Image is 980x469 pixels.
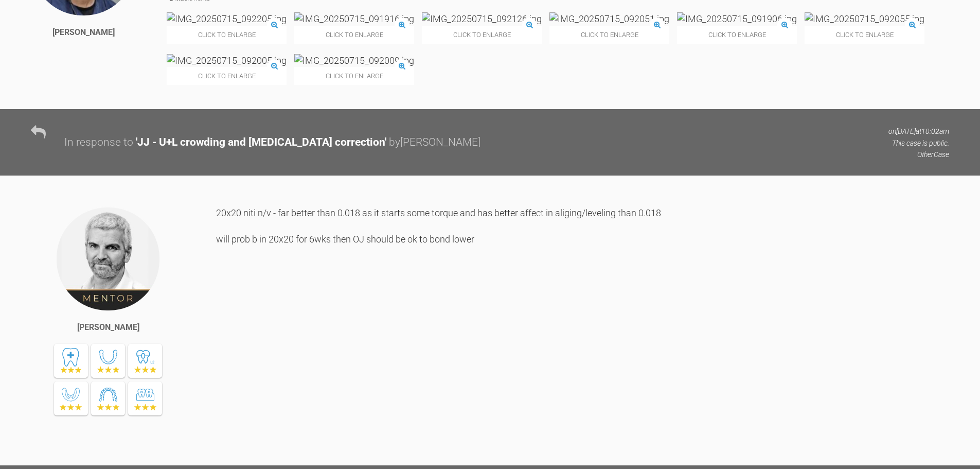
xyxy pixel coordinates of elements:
[389,134,480,151] div: by [PERSON_NAME]
[422,26,542,44] span: Click to enlarge
[167,54,287,67] img: IMG_20250715_092005.jpg
[677,26,797,44] span: Click to enlarge
[888,137,949,149] p: This case is public.
[56,206,161,311] img: Ross Hobson
[167,12,287,25] img: IMG_20250715_092205.jpg
[136,134,386,151] div: ' JJ - U+L crowding and [MEDICAL_DATA] correction '
[888,126,949,137] p: on [DATE] at 10:02am
[294,54,414,67] img: IMG_20250715_092009.jpg
[422,12,542,25] img: IMG_20250715_092126.jpg
[805,26,924,44] span: Click to enlarge
[216,206,949,449] div: 20x20 niti n/v - far better than 0.018 as it starts some torque and has better affect in aliging/...
[294,12,414,25] img: IMG_20250715_091916.jpg
[167,26,287,44] span: Click to enlarge
[888,149,949,160] p: Other Case
[77,321,139,334] div: [PERSON_NAME]
[294,67,414,85] span: Click to enlarge
[549,26,669,44] span: Click to enlarge
[294,26,414,44] span: Click to enlarge
[549,12,669,25] img: IMG_20250715_092051.jpg
[167,67,287,85] span: Click to enlarge
[64,134,133,151] div: In response to
[677,12,797,25] img: IMG_20250715_091906.jpg
[805,12,924,25] img: IMG_20250715_092055.jpg
[52,26,115,39] div: [PERSON_NAME]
